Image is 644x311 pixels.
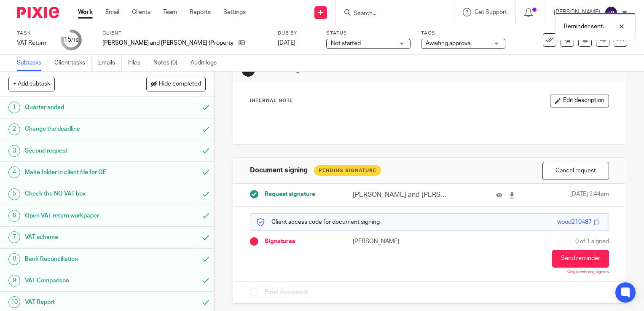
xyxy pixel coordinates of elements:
[128,55,147,71] a: Files
[190,8,211,16] a: Reports
[223,8,246,16] a: Settings
[278,30,316,37] label: Due by
[25,231,134,244] h1: VAT scheme
[314,165,381,176] div: Pending Signature
[64,35,79,45] div: 15
[25,123,134,135] h1: Change the deadline
[153,55,184,71] a: Notes (0)
[25,145,134,157] h1: Second request
[265,237,295,246] span: Signatures
[25,274,134,287] h1: VAT Comparison
[250,166,308,175] h1: Document signing
[102,30,267,37] label: Client
[132,8,150,16] a: Clients
[567,270,609,275] p: Only to missing signers
[163,8,177,16] a: Team
[575,237,609,246] span: 0 of 1 signed
[8,166,20,178] div: 4
[8,123,20,135] div: 2
[8,253,20,265] div: 8
[604,6,618,19] img: svg%3E
[257,218,380,226] p: Client access code for document signing
[542,162,609,180] button: Cancel request
[191,55,223,71] a: Audit logs
[17,7,59,18] img: Pixie
[25,296,134,308] h1: VAT Report
[17,55,48,71] a: Subtasks
[550,94,609,107] button: Edit description
[353,237,429,246] p: [PERSON_NAME]
[557,218,592,226] div: wood210487
[71,38,79,43] small: /19
[570,190,609,200] span: [DATE] 2:44pm
[25,166,134,179] h1: Make folder in client file for QE
[25,188,134,200] h1: Check the NO VAT box
[146,77,206,91] button: Hide completed
[564,22,604,31] p: Reminder sent.
[331,40,361,46] span: Not started
[8,296,20,308] div: 10
[353,190,450,200] p: [PERSON_NAME] and [PERSON_NAME] (Property Agency) Limited - VAT Return (2).pdf
[98,55,122,71] a: Emails
[54,55,92,71] a: Client tasks
[159,81,201,88] span: Hide completed
[552,250,609,268] button: Send reminder
[25,101,134,114] h1: Quarter ended
[105,8,119,16] a: Email
[8,231,20,243] div: 7
[25,209,134,222] h1: Open VAT return workpaper
[102,39,234,47] p: [PERSON_NAME] and [PERSON_NAME] (Property Agency)
[250,97,293,104] p: Internal Note
[265,288,308,296] span: Final document
[8,145,20,157] div: 3
[17,39,51,47] div: VAT Return
[8,77,55,91] button: + Add subtask
[8,210,20,222] div: 6
[78,8,93,16] a: Work
[8,188,20,200] div: 5
[278,40,295,46] span: [DATE]
[426,40,472,46] span: Awaiting approval
[8,102,20,113] div: 1
[17,30,51,37] label: Task
[25,253,134,265] h1: Bank Reconciliation
[8,275,20,287] div: 9
[265,190,315,198] span: Request signature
